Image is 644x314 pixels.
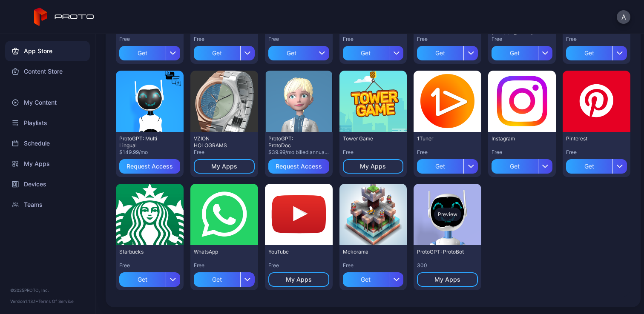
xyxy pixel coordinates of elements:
[268,135,315,149] div: ProtoGPT: ProtoDoc
[343,272,389,287] div: Get
[492,135,538,142] div: Instagram
[194,46,240,60] div: Get
[194,272,240,287] div: Get
[194,43,255,60] button: Get
[434,276,460,283] div: My Apps
[119,46,166,60] div: Get
[566,43,627,60] button: Get
[119,262,180,269] div: Free
[492,36,552,43] div: Free
[119,135,166,149] div: ProtoGPT: Multi Lingual
[492,149,552,156] div: Free
[268,248,315,255] div: YouTube
[286,276,312,283] div: My Apps
[566,46,612,60] div: Get
[566,149,627,156] div: Free
[268,36,329,43] div: Free
[10,287,85,294] div: © 2025 PROTO, Inc.
[5,174,90,194] a: Devices
[566,36,627,43] div: Free
[119,269,180,287] button: Get
[268,46,315,60] div: Get
[268,272,329,287] button: My Apps
[5,41,90,61] a: App Store
[5,113,90,133] a: Playlists
[617,10,630,24] button: A
[5,194,90,215] a: Teams
[211,163,237,170] div: My Apps
[360,163,386,170] div: My Apps
[119,159,180,174] button: Request Access
[194,135,241,149] div: VZION HOLOGRAMS
[126,163,173,170] div: Request Access
[5,61,90,82] a: Content Store
[276,163,322,170] div: Request Access
[343,269,404,287] button: Get
[119,248,166,255] div: Starbucks
[119,43,180,60] button: Get
[343,36,404,43] div: Free
[492,156,552,174] button: Get
[268,262,329,269] div: Free
[417,156,478,174] button: Get
[194,248,241,255] div: WhatsApp
[5,154,90,174] a: My Apps
[566,159,612,174] div: Get
[194,36,255,43] div: Free
[417,248,464,255] div: ProtoGPT: ProtoBot
[119,272,166,287] div: Get
[492,43,552,60] button: Get
[343,159,404,174] button: My Apps
[417,43,478,60] button: Get
[194,159,255,174] button: My Apps
[343,46,389,60] div: Get
[343,43,404,60] button: Get
[119,149,180,156] div: $149.99/mo
[343,135,390,142] div: Tower Game
[119,36,180,43] div: Free
[492,46,538,60] div: Get
[492,159,538,174] div: Get
[417,135,464,142] div: 1Tuner
[343,262,404,269] div: Free
[194,262,255,269] div: Free
[417,272,478,287] button: My Apps
[566,156,627,174] button: Get
[417,46,463,60] div: Get
[268,149,329,156] div: $39.99/mo billed annually
[5,133,90,154] a: Schedule
[10,299,38,304] span: Version 1.13.1 •
[343,248,390,255] div: Mekorama
[566,135,613,142] div: Pinterest
[268,159,329,174] button: Request Access
[417,36,478,43] div: Free
[417,159,463,174] div: Get
[194,269,255,287] button: Get
[417,149,478,156] div: Free
[343,149,404,156] div: Free
[194,149,255,156] div: Free
[434,208,461,221] div: Preview
[268,43,329,60] button: Get
[5,92,90,113] a: My Content
[38,299,74,304] a: Terms Of Service
[417,262,478,269] div: 300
